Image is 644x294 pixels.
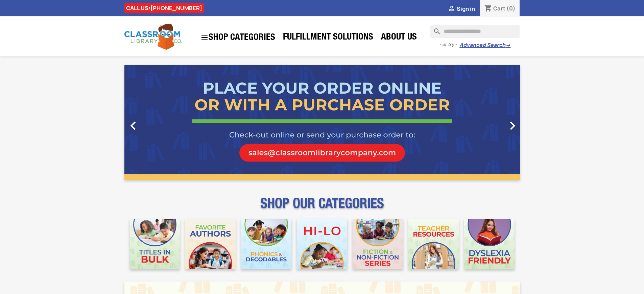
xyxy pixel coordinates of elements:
a: Advanced Search→ [459,42,510,49]
div: CALL US: [124,3,204,13]
i: search [430,25,438,33]
input: Search [430,25,520,38]
i:  [200,33,209,42]
span: Sign in [457,5,475,13]
a: Next [460,65,520,180]
span: - or try - [439,41,459,48]
img: Classroom Library Company [124,24,182,50]
ul: Carousel container [124,65,520,180]
a: [PHONE_NUMBER] [150,4,202,12]
img: CLC_Dyslexia_Mobile.jpg [464,219,515,269]
span: (0) [506,5,516,12]
a:  Sign in [448,5,475,13]
i:  [125,117,142,134]
img: CLC_Phonics_And_Decodables_Mobile.jpg [241,219,291,269]
span: → [505,42,510,49]
img: CLC_Favorite_Authors_Mobile.jpg [185,219,236,269]
img: CLC_Fiction_Nonfiction_Mobile.jpg [353,219,403,269]
i:  [448,5,456,13]
img: CLC_HiLo_Mobile.jpg [297,219,347,269]
i: shopping_cart [484,5,492,13]
a: About Us [378,31,420,45]
p: SHOP OUR CATEGORIES [124,201,520,214]
a: Previous [124,65,184,180]
img: CLC_Teacher_Resources_Mobile.jpg [408,219,459,269]
span: Cart [493,5,505,12]
img: CLC_Bulk_Mobile.jpg [130,219,180,269]
i:  [504,117,521,134]
a: SHOP CATEGORIES [197,30,279,45]
a: Fulfillment Solutions [280,31,377,45]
